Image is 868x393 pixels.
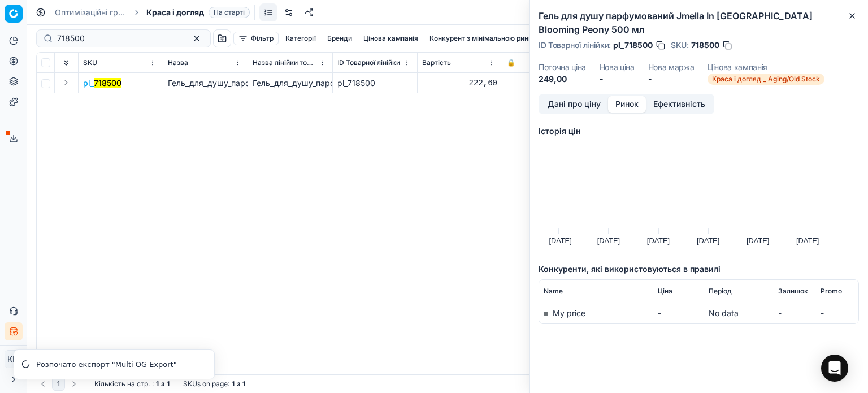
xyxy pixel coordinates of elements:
[5,351,22,368] span: КM
[540,96,608,113] button: Дані про ціну
[146,7,204,18] span: Краса і догляд
[183,379,229,388] span: SKUs on page :
[156,379,159,388] strong: 1
[774,303,816,323] td: -
[94,379,170,388] div: :
[647,236,670,245] text: [DATE]
[549,236,571,245] text: [DATE]
[507,58,515,67] span: 🔒
[544,287,563,296] span: Name
[233,32,279,45] button: Фільтр
[83,77,121,89] span: pl_
[613,40,653,51] span: pl_718500
[36,377,50,391] button: Go to previous page
[658,287,672,296] span: Ціна
[708,74,824,85] span: Краса і догляд _ Aging/Old Stock
[55,7,250,18] nav: breadcrumb
[648,63,695,71] dt: Нова маржа
[821,355,848,382] div: Open Intercom Messenger
[600,74,635,85] dd: -
[59,76,73,89] button: Expand
[704,303,774,323] td: No data
[161,379,164,388] strong: з
[422,58,451,67] span: Вартість
[539,41,611,49] span: ID Товарної лінійки :
[67,377,81,391] button: Go to next page
[539,74,586,85] dd: 249,00
[242,379,245,388] strong: 1
[83,77,121,89] button: pl_718500
[653,303,704,323] td: -
[425,32,575,45] button: Конкурент з мінімальною ринковою ціною
[36,377,81,391] nav: pagination
[648,74,695,85] dd: -
[539,126,859,137] h5: Історія цін
[337,58,400,67] span: ID Товарної лінійки
[337,77,413,89] div: pl_718500
[778,287,808,296] span: Залишок
[281,32,320,45] button: Категорії
[253,77,328,89] div: Гель_для_душу_парфумований_Jmella_In_France_Blooming_Peony_500_мл
[168,58,188,67] span: Назва
[83,58,97,67] span: SKU
[232,379,235,388] strong: 1
[55,7,127,18] a: Оптимізаційні групи
[59,56,73,70] button: Expand all
[539,63,586,71] dt: Поточна ціна
[237,379,240,388] strong: з
[600,63,635,71] dt: Нова ціна
[253,58,316,67] span: Назва лінійки товарів
[539,264,859,275] h5: Конкуренти, які використовуються в правилі
[821,287,842,296] span: Promo
[697,236,719,245] text: [DATE]
[747,236,769,245] text: [DATE]
[597,236,620,245] text: [DATE]
[539,9,859,36] h2: Гель для душу парфумований Jmella In [GEOGRAPHIC_DATA] Blooming Peony 500 мл
[708,63,824,71] dt: Цінова кампанія
[646,96,713,113] button: Ефективність
[816,303,858,323] td: -
[146,7,250,18] span: Краса і доглядНа старті
[168,78,449,88] span: Гель_для_душу_парфумований_Jmella_In_France_Blooming_Peony_500_мл
[691,40,719,51] span: 718500
[608,96,646,113] button: Ринок
[5,350,23,368] button: КM
[94,78,121,88] mark: 718500
[52,377,65,391] button: 1
[359,32,423,45] button: Цінова кампанія
[796,236,819,245] text: [DATE]
[57,33,181,44] input: Пошук по SKU або назві
[671,41,689,49] span: SKU :
[209,7,250,18] span: На старті
[422,77,497,89] div: 222,60
[553,308,585,318] span: My price
[94,379,150,388] span: Кількість на стр.
[167,379,170,388] strong: 1
[323,32,357,45] button: Бренди
[709,287,732,296] span: Період
[36,359,201,370] div: Розпочато експорт "Multi OG Export"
